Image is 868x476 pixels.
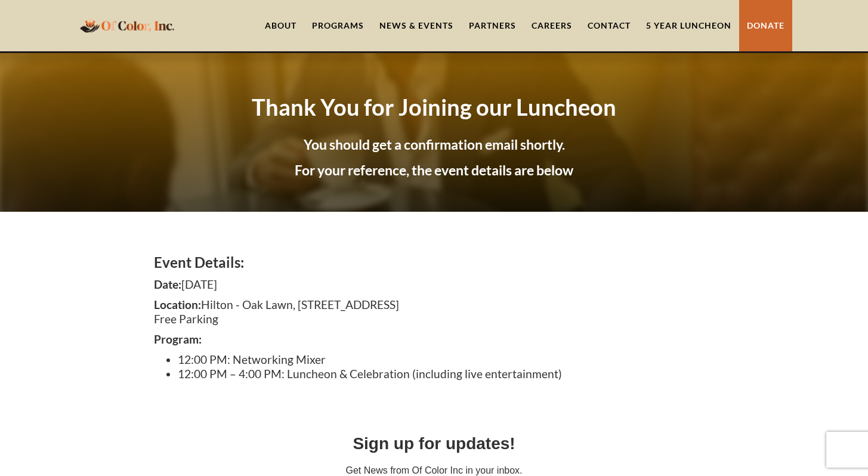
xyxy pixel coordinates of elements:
[154,277,715,292] p: [DATE]
[154,298,715,326] p: Hilton - Oak Lawn, [STREET_ADDRESS] Free Parking
[252,93,616,120] strong: Thank You for Joining our Luncheon
[304,136,565,153] strong: You should get a confirmation email shortly.
[154,298,201,311] strong: Location:
[154,332,202,346] strong: Program:
[154,277,181,291] strong: Date:
[118,431,750,456] h2: Sign up for updates!
[154,254,244,271] strong: Event Details:
[178,353,715,367] li: 12:00 PM: Networking Mixer
[312,20,364,32] div: Programs
[295,162,573,178] strong: For your reference, the event details are below
[76,11,178,39] a: home
[178,367,715,381] li: 12:00 PM – 4:00 PM: Luncheon & Celebration (including live entertainment)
